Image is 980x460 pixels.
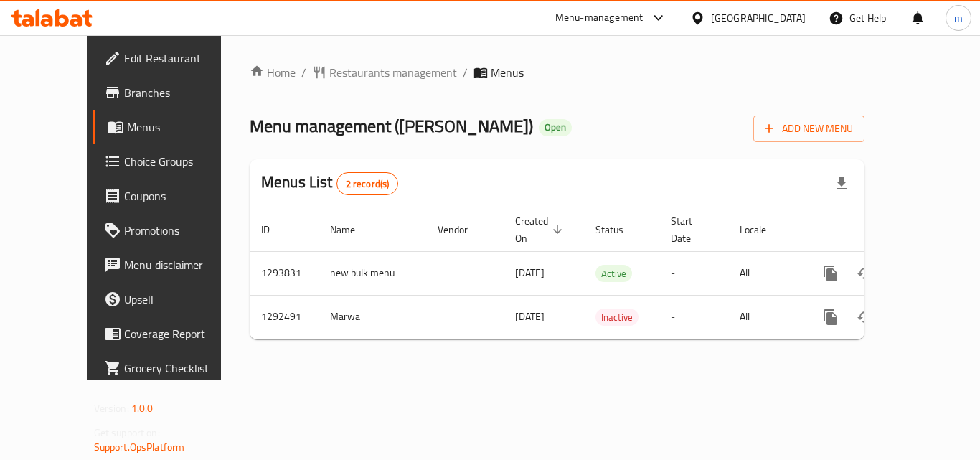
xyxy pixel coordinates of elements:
div: Menu-management [555,9,644,27]
button: more [814,256,848,291]
span: Vendor [438,221,486,238]
div: Export file [824,166,859,201]
nav: breadcrumb [250,64,864,81]
span: Menus [491,64,524,81]
h2: Menus List [261,172,398,195]
th: Actions [802,208,963,252]
td: All [728,295,802,339]
td: - [659,295,728,339]
a: Menus [93,110,250,144]
a: Branches [93,75,250,110]
span: Coupons [124,187,239,205]
a: Grocery Checklist [93,351,250,385]
span: m [954,10,963,26]
a: Choice Groups [93,144,250,179]
span: Inactive [595,309,639,326]
span: Locale [740,221,785,238]
span: [DATE] [515,263,545,282]
a: Coverage Report [93,316,250,351]
a: Home [250,64,296,81]
span: Upsell [124,291,239,308]
td: 1292491 [250,295,319,339]
span: Menu disclaimer [124,256,239,273]
span: Branches [124,84,239,101]
span: Promotions [124,222,239,239]
span: Coverage Report [124,325,239,342]
td: - [659,251,728,295]
span: Status [595,221,642,238]
span: 1.0.0 [131,399,154,418]
button: Change Status [848,256,882,291]
table: enhanced table [250,208,963,339]
a: Coupons [93,179,250,213]
td: All [728,251,802,295]
td: Marwa [319,295,426,339]
button: more [814,300,848,334]
a: Edit Restaurant [93,41,250,75]
button: Add New Menu [753,116,864,142]
button: Change Status [848,300,882,334]
span: [DATE] [515,307,545,326]
span: Grocery Checklist [124,360,239,377]
a: Support.OpsPlatform [94,438,185,456]
a: Upsell [93,282,250,316]
a: Menu disclaimer [93,248,250,282]
span: Created On [515,212,567,247]
td: new bulk menu [319,251,426,295]
span: Menus [127,118,239,136]
span: Edit Restaurant [124,50,239,67]
div: Open [539,119,572,136]
span: Name [330,221,374,238]
span: Get support on: [94,423,160,442]
span: Version: [94,399,129,418]
span: Start Date [671,212,711,247]
td: 1293831 [250,251,319,295]
li: / [463,64,468,81]
span: Active [595,266,632,282]
span: Open [539,121,572,133]
span: Menu management ( [PERSON_NAME] ) [250,110,533,142]
span: ID [261,221,288,238]
li: / [301,64,306,81]
span: Add New Menu [765,120,853,138]
div: [GEOGRAPHIC_DATA] [711,10,806,26]
span: Restaurants management [329,64,457,81]
div: Inactive [595,309,639,326]
span: Choice Groups [124,153,239,170]
a: Restaurants management [312,64,457,81]
span: 2 record(s) [337,177,398,191]
a: Promotions [93,213,250,248]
